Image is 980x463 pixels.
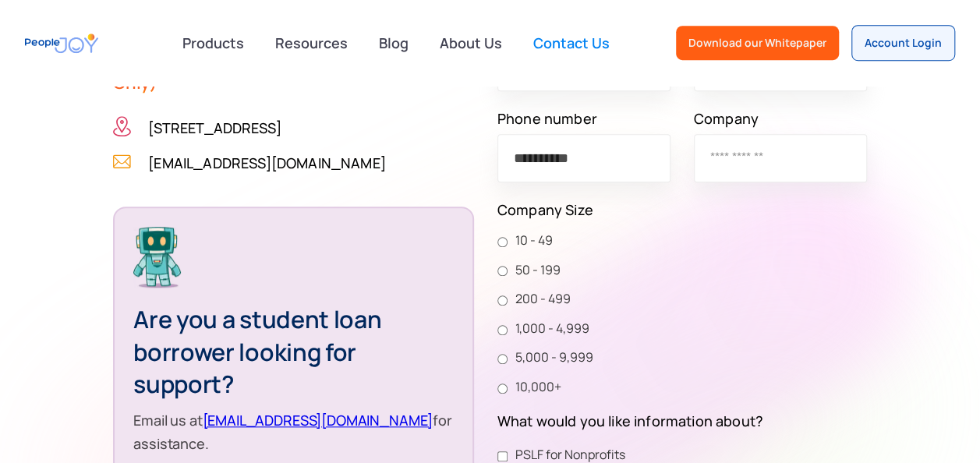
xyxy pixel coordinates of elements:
[508,289,571,309] span: 200 - 499
[203,411,433,429] a: [EMAIL_ADDRESS][DOMAIN_NAME]
[173,27,253,58] div: Products
[694,107,867,130] label: Company
[430,26,511,60] a: About Us
[497,409,867,433] label: What would you like information about?
[148,116,281,140] p: [STREET_ADDRESS]
[148,151,385,175] a: [EMAIL_ADDRESS][DOMAIN_NAME]
[524,26,619,60] a: Contact Us
[25,26,98,61] a: home
[497,237,508,247] input: 10 - 49
[497,451,508,461] input: PSLF for Nonprofits
[497,354,508,364] input: 5,000 - 9,999
[370,26,418,60] a: Blog
[508,377,561,398] span: 10,000+
[497,107,670,130] label: Phone number
[497,198,867,221] label: Company Size
[497,383,508,394] input: 10,000+
[865,35,942,51] div: Account Login
[133,408,453,455] p: Email us at for assistance.
[851,25,955,61] a: Account Login
[113,151,131,171] img: Icon
[497,295,508,306] input: 200 - 499
[508,260,561,281] span: 50 - 199
[113,116,131,136] img: Icon
[508,348,593,368] span: 5,000 - 9,999
[133,303,453,401] h3: Are you a student loan borrower looking for support?
[508,231,553,251] span: 10 - 49
[497,266,508,276] input: 50 - 199
[497,325,508,335] input: 1,000 - 4,999
[508,319,589,339] span: 1,000 - 4,999
[688,35,826,51] div: Download our Whitepaper
[266,26,357,60] a: Resources
[676,26,839,60] a: Download our Whitepaper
